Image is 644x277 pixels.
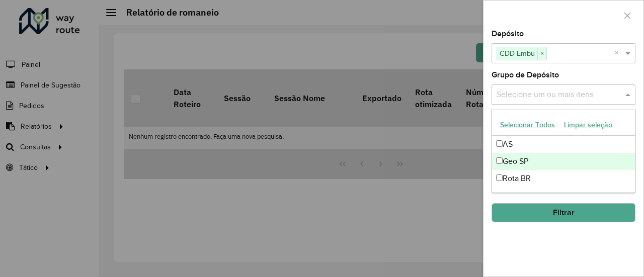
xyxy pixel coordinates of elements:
[497,47,537,59] span: CDD Embu
[492,109,636,193] ng-dropdown-panel: Options list
[492,170,635,187] div: Rota BR
[559,117,617,133] button: Limpar seleção
[492,203,635,222] button: Filtrar
[492,69,559,81] label: Grupo de Depósito
[492,153,635,170] div: Geo SP
[496,117,559,133] button: Selecionar Todos
[537,48,546,60] span: ×
[614,47,623,59] span: Clear all
[492,28,524,40] label: Depósito
[492,136,635,153] div: AS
